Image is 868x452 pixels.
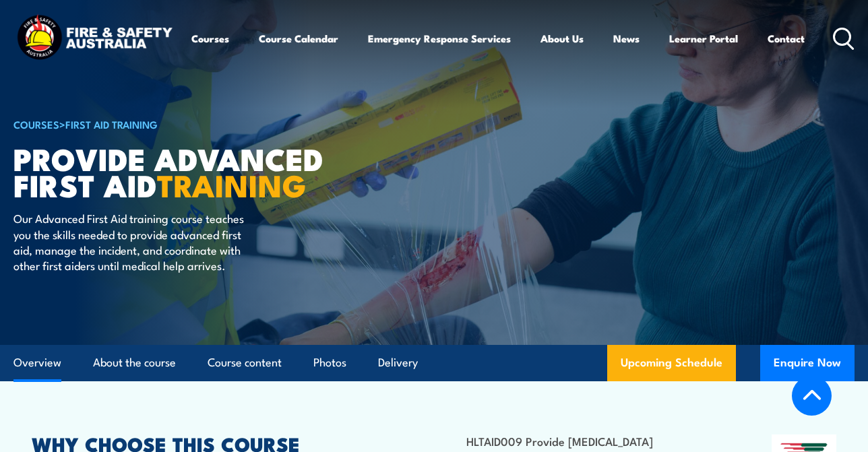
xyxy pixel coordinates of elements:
a: Overview [13,345,61,381]
a: Contact [768,22,805,55]
strong: TRAINING [157,161,307,207]
a: News [613,22,640,55]
h1: Provide Advanced First Aid [13,145,346,197]
h6: > [13,116,346,132]
a: Photos [313,345,346,381]
a: Upcoming Schedule [607,345,736,381]
a: Course Calendar [259,22,338,55]
button: Enquire Now [760,345,855,381]
li: HLTAID009 Provide [MEDICAL_DATA] [466,433,714,449]
a: Course content [208,345,282,381]
p: Our Advanced First Aid training course teaches you the skills needed to provide advanced first ai... [13,210,259,273]
a: Delivery [378,345,418,381]
a: About Us [540,22,584,55]
a: Learner Portal [669,22,738,55]
a: About the course [93,345,176,381]
a: COURSES [13,117,59,131]
h2: WHY CHOOSE THIS COURSE [32,434,381,452]
a: Emergency Response Services [368,22,511,55]
a: Courses [191,22,229,55]
a: First Aid Training [65,117,158,131]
